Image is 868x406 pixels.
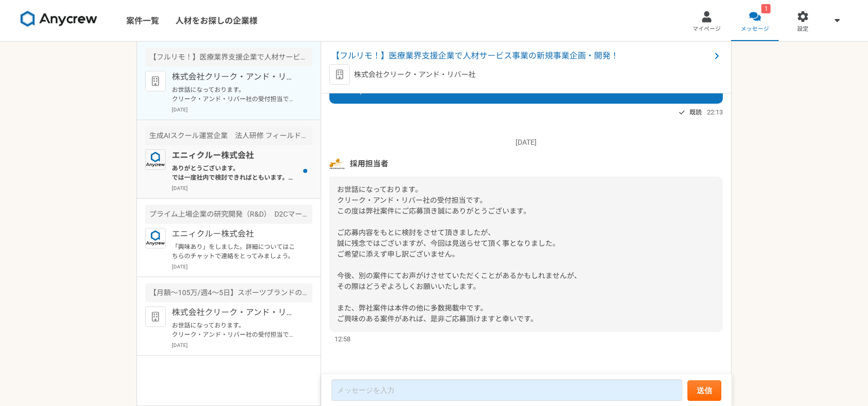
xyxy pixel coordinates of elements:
[145,283,312,302] div: 【月額～105万/週4～5日】スポーツブランドのECマーケティングマネージャー！
[172,306,299,319] p: 株式会社クリーク・アンド・リバー社
[329,137,723,148] p: [DATE]
[761,4,771,13] div: 1
[687,380,721,401] button: 送信
[741,25,769,33] span: メッセージ
[145,228,166,248] img: logo_text_blue_01.png
[172,321,299,339] p: お世話になっております。 クリーク・アンド・リバー社の受付担当です。 この度は弊社案件にご興味頂き誠にありがとうございます。 お仕事のご依頼を検討するうえで詳細を確認させていただきたく、下記お送...
[145,306,166,327] img: default_org_logo-42cde973f59100197ec2c8e796e4974ac8490bb5b08a0eb061ff975e4574aa76.png
[172,184,312,192] p: [DATE]
[329,64,350,85] img: default_org_logo-42cde973f59100197ec2c8e796e4974ac8490bb5b08a0eb061ff975e4574aa76.png
[145,149,166,170] img: logo_text_blue_01.png
[172,71,299,83] p: 株式会社クリーク・アンド・リバー社
[707,107,723,117] span: 22:13
[350,158,388,169] span: 採用担当者
[329,156,345,171] img: a295da57-00b6-4b29-ba41-8cef463eb291.png
[172,149,299,162] p: エニィクルー株式会社
[172,263,312,270] p: [DATE]
[172,228,299,240] p: エニィクルー株式会社
[172,242,299,261] p: 「興味あり」をしました。詳細についてはこちらのチャットで連絡をとってみましょう。
[145,71,166,91] img: default_org_logo-42cde973f59100197ec2c8e796e4974ac8490bb5b08a0eb061ff975e4574aa76.png
[145,48,312,67] div: 【フルリモ！】医療業界支援企業で人材サービス事業の新規事業企画・開発！
[172,85,299,104] p: お世話になっております。 クリーク・アンド・リバー社の受付担当です。 この度は弊社案件にご応募頂き誠にありがとうございます。 ご応募内容をもとに検討をさせて頂きましたが、 誠に残念ではございます...
[145,205,312,224] div: プライム上場企業の研究開発（R&D） D2Cマーケティング施策の実行・改善
[172,106,312,113] p: [DATE]
[172,164,299,182] p: ありがとうございます。 では一度社内で検討できればともいます。 クライアント提案の準備としてまずは下記より書類を送付いただくことは可能でしょうか？ よろしくお願いいたします。 ーーー ▼職務経歴...
[337,185,581,323] span: お世話になっております。 クリーク・アンド・リバー社の受付担当です。 この度は弊社案件にご応募頂き誠にありがとうございます。 ご応募内容をもとに検討をさせて頂きましたが、 誠に残念ではございます...
[145,126,312,145] div: 生成AIスクール運営企業 法人研修 フィールドセールスリーダー候補
[334,334,350,344] span: 12:58
[689,106,702,119] span: 既読
[354,69,476,80] p: 株式会社クリーク・アンド・リバー社
[797,25,808,33] span: 設定
[172,341,312,349] p: [DATE]
[693,25,721,33] span: マイページ
[21,11,97,27] img: 8DqYSo04kwAAAAASUVORK5CYII=
[331,50,711,62] span: 【フルリモ！】医療業界支援企業で人材サービス事業の新規事業企画・開発！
